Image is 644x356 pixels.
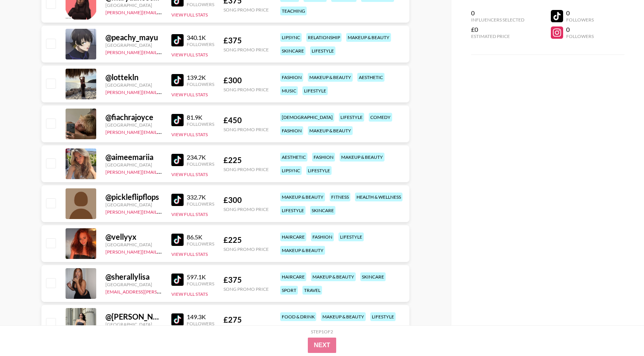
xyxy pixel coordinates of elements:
[105,82,162,88] div: [GEOGRAPHIC_DATA]
[187,241,214,247] div: Followers
[105,33,162,42] div: @ peachy_mayu
[223,36,269,45] div: £ 375
[280,126,303,135] div: fashion
[280,232,306,241] div: haircare
[105,162,162,168] div: [GEOGRAPHIC_DATA]
[471,33,524,39] div: Estimated Price
[171,274,184,286] img: TikTok
[311,232,334,241] div: fashion
[171,291,208,297] button: View Full Stats
[223,315,269,325] div: £ 275
[187,74,214,81] div: 139.2K
[360,272,386,281] div: skincare
[105,152,162,162] div: @ aimeemariia
[306,33,342,42] div: relationship
[311,272,356,281] div: makeup & beauty
[280,33,302,42] div: lipsync
[187,2,214,7] div: Followers
[302,86,328,95] div: lifestyle
[321,312,366,321] div: makeup & beauty
[223,246,269,252] div: Song Promo Price
[566,26,594,33] div: 0
[357,73,384,82] div: aesthetic
[566,17,594,23] div: Followers
[312,153,335,162] div: fashion
[105,192,162,202] div: @ pickleflipflops
[187,193,214,201] div: 332.7K
[280,206,306,215] div: lifestyle
[187,201,214,207] div: Followers
[280,286,298,295] div: sport
[280,272,306,281] div: haircare
[280,86,298,95] div: music
[306,166,332,175] div: lifestyle
[223,47,269,53] div: Song Promo Price
[280,153,307,162] div: aesthetic
[346,33,391,42] div: makeup & beauty
[105,2,162,8] div: [GEOGRAPHIC_DATA]
[223,195,269,205] div: £ 300
[338,232,364,241] div: lifestyle
[105,321,162,327] div: [GEOGRAPHIC_DATA]
[105,168,219,175] a: [PERSON_NAME][EMAIL_ADDRESS][DOMAIN_NAME]
[369,113,392,122] div: comedy
[308,338,337,353] button: Next
[171,92,208,97] button: View Full Stats
[310,46,335,55] div: lifestyle
[187,34,214,41] div: 340.1K
[171,234,184,246] img: TikTok
[280,46,306,55] div: skincare
[171,154,184,166] img: TikTok
[105,8,219,15] a: [PERSON_NAME][EMAIL_ADDRESS][DOMAIN_NAME]
[471,17,524,23] div: Influencers Selected
[171,52,208,58] button: View Full Stats
[566,33,594,39] div: Followers
[223,275,269,285] div: £ 375
[223,127,269,132] div: Song Promo Price
[308,126,353,135] div: makeup & beauty
[187,281,214,287] div: Followers
[171,132,208,137] button: View Full Stats
[105,128,219,135] a: [PERSON_NAME][EMAIL_ADDRESS][DOMAIN_NAME]
[223,87,269,92] div: Song Promo Price
[310,206,335,215] div: skincare
[105,272,162,282] div: @ sherallylisa
[340,153,384,162] div: makeup & beauty
[223,166,269,172] div: Song Promo Price
[308,73,353,82] div: makeup & beauty
[280,312,316,321] div: food & drink
[187,313,214,321] div: 149.3K
[105,42,162,48] div: [GEOGRAPHIC_DATA]
[105,88,219,95] a: [PERSON_NAME][EMAIL_ADDRESS][DOMAIN_NAME]
[105,282,162,287] div: [GEOGRAPHIC_DATA]
[171,171,208,177] button: View Full Stats
[223,155,269,165] div: £ 225
[171,12,208,18] button: View Full Stats
[223,76,269,85] div: £ 300
[171,194,184,206] img: TikTok
[171,211,208,217] button: View Full Stats
[311,329,333,335] div: Step 1 of 2
[105,247,219,255] a: [PERSON_NAME][EMAIL_ADDRESS][DOMAIN_NAME]
[280,113,334,122] div: [DEMOGRAPHIC_DATA]
[223,235,269,245] div: £ 225
[105,48,219,55] a: [PERSON_NAME][EMAIL_ADDRESS][DOMAIN_NAME]
[471,26,524,33] div: £0
[187,161,214,167] div: Followers
[105,242,162,247] div: [GEOGRAPHIC_DATA]
[223,286,269,292] div: Song Promo Price
[187,41,214,47] div: Followers
[171,251,208,257] button: View Full Stats
[355,193,402,201] div: health & wellness
[330,193,350,201] div: fitness
[105,202,162,208] div: [GEOGRAPHIC_DATA]
[280,7,307,15] div: teaching
[606,318,635,347] iframe: Drift Widget Chat Controller
[187,121,214,127] div: Followers
[187,273,214,281] div: 597.1K
[471,9,524,17] div: 0
[171,313,184,326] img: TikTok
[223,206,269,212] div: Song Promo Price
[105,232,162,242] div: @ vellyyx
[280,193,325,201] div: makeup & beauty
